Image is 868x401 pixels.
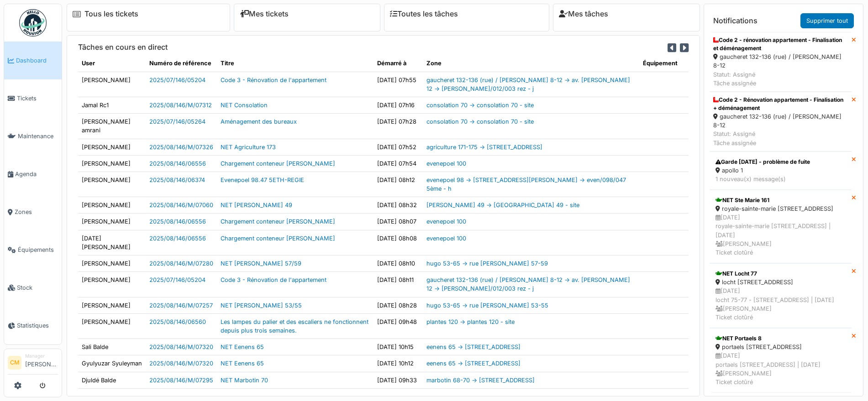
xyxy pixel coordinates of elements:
span: Stock [17,283,58,292]
th: Titre [217,55,374,72]
a: plantes 120 -> plantes 120 - site [426,318,515,325]
th: Équipement [639,55,689,72]
td: [PERSON_NAME] [78,139,146,155]
a: evenepoel 98 -> [STREET_ADDRESS][PERSON_NAME] -> even/098/047 5ème - h [426,177,626,192]
a: 2025/08/146/M/07320 [149,360,213,367]
a: eenens 65 -> [STREET_ADDRESS] [426,344,521,350]
a: 2025/08/146/M/07312 [149,102,212,109]
div: NET Portaels 8 [715,334,846,343]
a: NET [PERSON_NAME] 49 [221,202,292,208]
td: [PERSON_NAME] [78,255,146,272]
td: Jamal Rc1 [78,97,146,113]
td: [DATE] 08h08 [374,230,423,255]
a: consolation 70 -> consolation 70 - site [426,102,534,109]
td: [PERSON_NAME] [78,197,146,214]
a: 2025/08/146/06556 [149,235,206,242]
li: CM [8,356,21,370]
td: [PERSON_NAME] [78,172,146,197]
a: Tickets [4,79,62,117]
a: NET [PERSON_NAME] 53/55 [221,302,302,309]
a: 2025/08/146/M/07060 [149,202,213,208]
td: [DATE] 07h16 [374,97,423,113]
th: Démarré à [374,55,423,72]
a: 2025/08/146/M/07280 [149,260,213,267]
a: NET Portaels 8 portaels [STREET_ADDRESS] [DATE]portaels [STREET_ADDRESS] | [DATE] [PERSON_NAME]Ti... [710,328,852,393]
a: Équipements [4,231,62,269]
td: [DATE] 08h32 [374,197,423,214]
td: Djuldé Balde [78,372,146,388]
td: [PERSON_NAME] [78,214,146,230]
td: [PERSON_NAME] [78,297,146,313]
div: Garde [DATE] - problème de fuite [715,158,846,166]
td: [PERSON_NAME] [78,272,146,297]
td: [DATE][PERSON_NAME] [78,230,146,255]
div: [DATE] portaels [STREET_ADDRESS] | [DATE] [PERSON_NAME] Ticket clotûré [715,351,846,386]
a: NET [PERSON_NAME] 57/59 [221,260,301,267]
a: Garde [DATE] - problème de fuite apollo 1 1 nouveau(x) message(s) [710,151,852,190]
span: Tickets [17,94,58,103]
a: Dashboard [4,42,62,79]
a: 2025/08/146/M/07295 [149,377,213,384]
div: [DATE] locht 75-77 - [STREET_ADDRESS] | [DATE] [PERSON_NAME] Ticket clotûré [715,286,846,322]
div: [DATE] royale-sainte-marie [STREET_ADDRESS] | [DATE] [PERSON_NAME] Ticket clotûré [715,213,846,257]
div: Manager [25,353,58,359]
th: Zone [423,55,639,72]
div: Code 2 - Rénovation appartement - Finalisation + déménagement [713,96,848,112]
div: Code 2 - rénovation appartement - Finalisation et déménagement [713,36,848,52]
a: Stock [4,269,62,307]
a: Code 3 - Rénovation de l'appartement [221,276,326,283]
a: Statistiques [4,307,62,344]
a: NET Eenens 65 [221,344,264,350]
td: [DATE] 08h07 [374,214,423,230]
a: NET Eenens 65 [221,360,264,367]
div: 1 nouveau(x) message(s) [715,175,846,183]
a: 2025/08/146/M/07326 [149,144,213,151]
a: Chargement conteneur [PERSON_NAME] [221,218,335,225]
a: NET Consolation [221,102,268,109]
a: agriculture 171-175 -> [STREET_ADDRESS] [426,144,542,151]
span: Zones [15,208,58,216]
a: Code 2 - rénovation appartement - Finalisation et déménagement gaucheret 132-136 (rue) / [PERSON_... [710,32,852,92]
span: Équipements [18,245,58,254]
a: NET Agriculture 173 [221,144,276,151]
a: Mes tickets [240,10,289,18]
td: [DATE] 09h33 [374,372,423,388]
td: Gyulyuzar Syuleyman [78,355,146,372]
a: Les lampes du palier et des escaliers ne fonctionnent depuis plus trois semaines. [221,318,368,334]
div: NET Ste Marie 161 [715,196,846,204]
a: 2025/08/146/06374 [149,177,205,183]
a: Maintenance [4,117,62,155]
a: 2025/08/146/06556 [149,218,206,225]
a: NET Locht 77 locht [STREET_ADDRESS] [DATE]locht 75-77 - [STREET_ADDRESS] | [DATE] [PERSON_NAME]Ti... [710,263,852,328]
span: translation missing: fr.shared.user [82,60,95,67]
td: [PERSON_NAME] [78,72,146,97]
a: 2025/08/146/06560 [149,318,206,325]
a: [PERSON_NAME] 49 -> [GEOGRAPHIC_DATA] 49 - site [426,202,579,208]
td: [DATE] 07h54 [374,155,423,172]
div: royale-sainte-marie [STREET_ADDRESS] [715,204,846,213]
a: Toutes les tâches [390,10,458,18]
td: [DATE] 08h11 [374,272,423,297]
div: portaels [STREET_ADDRESS] [715,343,846,351]
th: Numéro de référence [146,55,217,72]
a: Mes tâches [559,10,608,18]
td: [PERSON_NAME] [78,155,146,172]
a: Code 2 - Rénovation appartement - Finalisation + déménagement gaucheret 132-136 (rue) / [PERSON_N... [710,92,852,151]
a: 2025/07/146/05204 [149,77,205,83]
a: 2025/08/146/06556 [149,160,206,167]
td: [DATE] 07h55 [374,72,423,97]
a: Code 3 - Rénovation de l'appartement [221,77,326,83]
img: Badge_color-CXgf-gQk.svg [19,9,47,36]
div: Statut: Assigné Tâche assignée [713,70,848,88]
span: Maintenance [18,132,58,141]
a: evenepoel 100 [426,218,466,225]
td: [DATE] 10h12 [374,355,423,372]
a: marbotin 68-70 -> [STREET_ADDRESS] [426,377,535,384]
h6: Tâches en cours en direct [78,43,168,52]
td: [DATE] 07h28 [374,114,423,139]
a: 2025/07/146/05204 [149,276,205,283]
td: [PERSON_NAME] [78,313,146,339]
a: 2025/08/146/M/07257 [149,302,213,309]
a: 2025/07/146/05264 [149,118,205,125]
td: [PERSON_NAME] amrani [78,114,146,139]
